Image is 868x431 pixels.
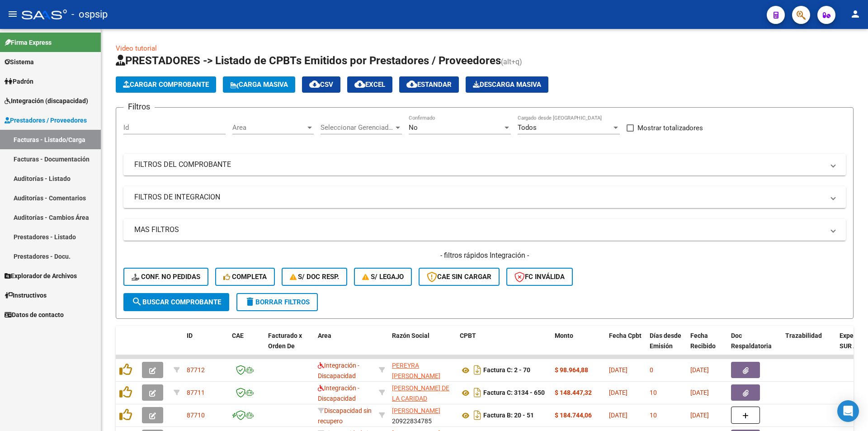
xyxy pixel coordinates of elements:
span: Carga Masiva [230,81,288,89]
span: Completa [223,273,267,281]
button: CSV [302,76,340,93]
span: CAE [232,332,244,339]
datatable-header-cell: Razón Social [388,326,456,366]
button: S/ legajo [354,268,412,286]
button: S/ Doc Resp. [282,268,348,286]
strong: $ 184.744,06 [555,412,592,419]
span: Razón Social [392,332,429,339]
div: Open Intercom Messenger [837,400,859,422]
strong: Factura C: 3134 - 650 [483,389,545,397]
datatable-header-cell: Días desde Emisión [646,326,687,366]
datatable-header-cell: Doc Respaldatoria [727,326,782,366]
button: Descarga Masiva [466,76,548,93]
datatable-header-cell: Trazabilidad [782,326,836,366]
span: Prestadores / Proveedores [5,115,87,125]
datatable-header-cell: Area [314,326,375,366]
span: Integración - Discapacidad [318,362,359,379]
mat-expansion-panel-header: FILTROS DE INTEGRACION [123,186,846,208]
span: Integración - Discapacidad [318,384,359,402]
mat-icon: menu [7,9,18,19]
mat-icon: cloud_download [354,79,365,90]
mat-expansion-panel-header: MAS FILTROS [123,219,846,241]
strong: Factura C: 2 - 70 [483,367,530,374]
span: Instructivos [5,290,47,300]
span: CPBT [460,332,476,339]
span: EXCEL [354,81,385,89]
span: Monto [555,332,573,339]
span: S/ legajo [362,273,404,281]
span: Fecha Cpbt [609,332,642,339]
button: Borrar Filtros [236,293,318,311]
mat-icon: person [850,9,861,19]
mat-icon: cloud_download [309,79,320,90]
button: Estandar [399,76,459,93]
h3: Filtros [123,100,155,113]
div: 20922834785 [392,406,453,425]
span: - ospsip [71,5,108,24]
strong: $ 98.964,88 [555,366,588,374]
span: Integración (discapacidad) [5,96,88,106]
span: (alt+q) [501,57,522,66]
mat-expansion-panel-header: FILTROS DEL COMPROBANTE [123,154,846,175]
button: Completa [215,268,275,286]
i: Descargar documento [472,408,483,422]
span: Firma Express [5,38,52,47]
span: Seleccionar Gerenciador [321,123,394,132]
button: Conf. no pedidas [123,268,208,286]
span: [DATE] [609,366,627,374]
span: Borrar Filtros [245,298,310,306]
strong: Factura B: 20 - 51 [483,412,534,419]
span: Cargar Comprobante [123,81,209,89]
span: Area [232,123,306,132]
span: 87711 [187,389,205,396]
span: [PERSON_NAME] DE LA CARIDAD [392,384,449,402]
span: 10 [650,389,657,396]
datatable-header-cell: CAE [228,326,264,366]
div: 23339310084 [392,360,453,379]
datatable-header-cell: ID [183,326,228,366]
span: 87712 [187,366,205,374]
mat-icon: cloud_download [406,79,417,90]
span: Conf. no pedidas [132,273,200,281]
span: Area [318,332,331,339]
button: EXCEL [347,76,392,93]
mat-panel-title: FILTROS DE INTEGRACION [134,192,824,202]
mat-panel-title: FILTROS DEL COMPROBANTE [134,160,824,170]
span: PEREYRA [PERSON_NAME] [392,362,440,379]
span: Todos [518,123,537,132]
span: [DATE] [609,412,627,419]
span: 87710 [187,412,205,419]
a: Video tutorial [116,44,157,52]
mat-panel-title: MAS FILTROS [134,225,824,235]
mat-icon: delete [245,296,255,307]
span: Datos de contacto [5,310,64,320]
span: Fecha Recibido [690,332,716,350]
datatable-header-cell: Monto [551,326,605,366]
datatable-header-cell: Facturado x Orden De [264,326,314,366]
span: 10 [650,412,657,419]
span: Facturado x Orden De [268,332,302,350]
span: ID [187,332,193,339]
span: [DATE] [609,389,627,396]
span: Buscar Comprobante [132,298,221,306]
datatable-header-cell: Fecha Cpbt [605,326,646,366]
h4: - filtros rápidos Integración - [123,251,846,260]
span: Estandar [406,81,452,89]
span: [DATE] [690,366,709,374]
span: Descarga Masiva [473,81,541,89]
i: Descargar documento [472,363,483,377]
span: [DATE] [690,412,709,419]
button: FC Inválida [506,268,573,286]
span: [PERSON_NAME] [392,407,440,414]
div: 27190541881 [392,383,453,402]
span: CSV [309,81,333,89]
span: Padrón [5,76,33,86]
span: Discapacidad sin recupero [318,407,372,425]
button: Cargar Comprobante [116,76,216,93]
span: Trazabilidad [785,332,822,339]
span: FC Inválida [514,273,565,281]
button: Carga Masiva [223,76,295,93]
span: CAE SIN CARGAR [427,273,491,281]
span: No [409,123,418,132]
span: S/ Doc Resp. [290,273,340,281]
